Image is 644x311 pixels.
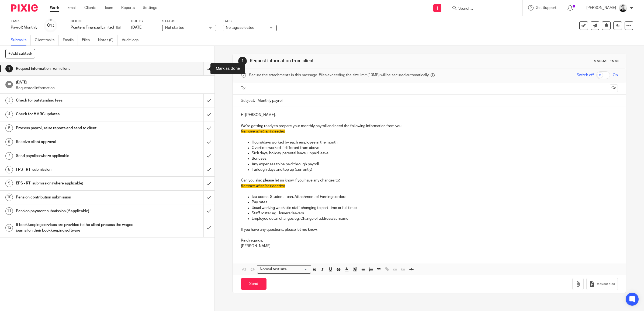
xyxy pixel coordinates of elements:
[252,194,618,200] p: Tax codes, Student Loan, Attachment of Earnings orders
[238,57,247,65] div: 1
[165,26,184,30] span: Not started
[252,216,618,221] p: Employee detail changes eg. Change of address/surname
[619,4,627,12] img: Dave_2025.jpg
[241,130,285,133] span: Remove what isn't needed
[63,35,78,46] a: Emails
[16,221,137,235] h1: If bookkeeping services are provided to the client process the wages journal on their bookkeeping...
[131,19,155,23] label: Due by
[577,72,594,78] span: Switch off
[250,58,441,64] h1: Request information from client
[241,86,247,91] label: To:
[11,4,38,12] img: Pixie
[16,96,137,104] h1: Check for outstanding fees
[131,26,143,29] span: [DATE]
[82,35,94,46] a: Files
[586,5,616,11] p: [PERSON_NAME]
[458,6,506,11] input: Search
[249,72,429,78] span: Secure the attachments in this message. Files exceeding the size limit (10MB) will be secured aut...
[613,72,618,78] span: On
[241,112,618,118] p: Hi [PERSON_NAME],
[11,35,31,46] a: Subtasks
[11,25,37,30] div: Payroll: Monthly
[241,98,255,103] label: Subject:
[610,84,618,92] button: Cc
[11,19,37,23] label: Task
[5,194,13,201] div: 10
[241,184,285,188] span: Remove what isn't needed
[16,110,137,118] h1: Check for HMRC updates
[252,140,618,145] p: Hours/days worked by each employee in the month
[16,207,137,215] h1: Pension payment submission (if applicable)
[241,227,618,232] p: If you have any questions, please let me know.
[5,111,13,118] div: 4
[226,26,254,30] span: No tags selected
[5,124,13,132] div: 5
[35,35,59,46] a: Client tasks
[252,211,618,216] p: Staff roster eg. Joiners/leavers
[50,5,59,11] a: Work
[252,205,618,211] p: Usual working weeks (ie staff changing to part-time or full time)
[241,123,618,129] p: We're getting ready to prepare your monthly payroll and need the following information from you:
[288,267,308,272] input: Search for option
[241,178,618,183] p: Can you also please let us know if you have any changes to:
[67,5,76,11] a: Email
[5,207,13,215] div: 11
[241,238,618,243] p: Kind regards,
[5,65,13,72] div: 1
[5,97,13,104] div: 3
[71,25,114,30] p: Pointers Financial Limited
[16,152,137,160] h1: Send payslips where applicable
[16,193,137,201] h1: Pension contribution submission
[252,200,618,205] p: Pay rates
[536,6,556,10] span: Get Support
[594,59,621,63] div: Manual email
[258,267,288,272] span: Normal text size
[16,85,209,91] p: Requested information
[84,5,96,11] a: Clients
[257,265,311,274] div: Search for option
[5,180,13,187] div: 9
[143,5,157,11] a: Settings
[16,166,137,174] h1: FPS - RTI submission
[50,24,54,27] small: /12
[241,278,266,290] input: Send
[121,5,135,11] a: Reports
[98,35,118,46] a: Notes (0)
[162,19,216,23] label: Status
[16,124,137,132] h1: Process payroll, raise reports and send to client
[223,19,277,23] label: Tags
[16,78,209,85] h1: [DATE]
[47,22,54,29] div: 0
[104,5,113,11] a: Team
[596,282,615,286] span: Request files
[252,162,618,167] p: Any expenses to be paid through payroll
[16,138,137,146] h1: Receive client approval
[16,65,137,73] h1: Request information from client
[241,243,618,249] p: [PERSON_NAME]
[252,145,618,151] p: Overtime worked if different from above
[16,179,137,187] h1: EPS - RTI submission (where applicable)
[5,138,13,146] div: 6
[252,151,618,156] p: Sick days, holiday, parental leave, unpaid leave
[122,35,143,46] a: Audit logs
[5,224,13,232] div: 12
[71,19,124,23] label: Client
[252,156,618,161] p: Bonuses
[252,167,618,172] p: Furlough days and top up (currently)
[5,166,13,173] div: 8
[586,278,618,290] button: Request files
[5,152,13,160] div: 7
[5,49,35,58] button: + Add subtask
